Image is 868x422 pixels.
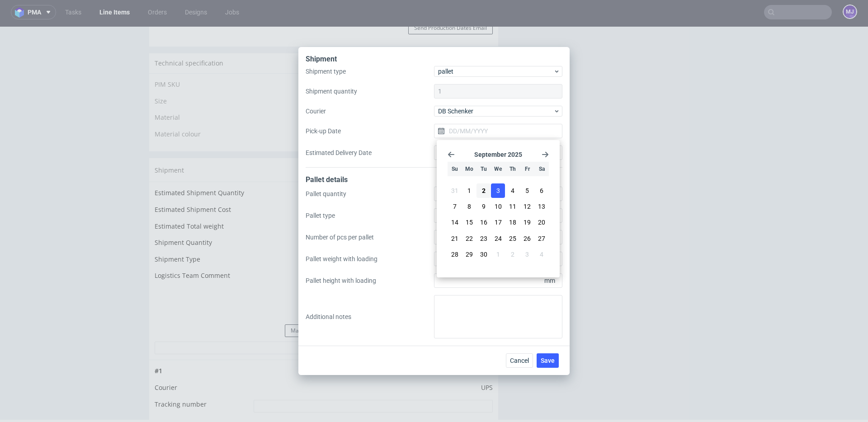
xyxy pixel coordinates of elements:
[155,393,251,410] td: Pickup date
[520,247,534,262] button: Fri Oct 03 2025
[491,183,505,198] button: Wed Sep 03 2025
[448,162,462,176] div: Su
[462,215,476,230] button: Mon Sep 15 2025
[537,353,559,368] button: Save
[448,231,462,246] button: Sun Sep 21 2025
[478,103,493,112] span: Kraft
[155,315,493,328] button: Hidedetails
[462,162,476,176] div: Mo
[506,353,533,368] button: Cancel
[520,215,534,230] button: Fri Sep 19 2025
[524,234,531,243] span: 26
[155,356,251,372] td: Courier
[466,218,473,227] span: 15
[448,151,455,158] span: Go back 1 month
[306,54,562,66] div: Shipment
[320,194,493,211] td: 0 kg
[451,186,458,195] span: 31
[155,372,251,393] td: Tracking number
[285,298,363,310] button: Mark as shipped manually
[480,218,487,227] span: 16
[155,86,180,95] span: Material
[451,250,458,259] span: 28
[506,183,520,198] button: Thu Sep 04 2025
[155,178,320,194] td: Estimated Shipment Cost
[506,215,520,230] button: Thu Sep 18 2025
[149,131,498,155] div: Shipment
[251,356,493,372] td: UPS
[438,67,553,76] span: pallet
[448,215,462,230] button: Sun Sep 14 2025
[155,103,201,112] span: Material colour
[506,199,520,214] button: Thu Sep 11 2025
[149,27,498,47] div: Technical specification
[509,234,516,243] span: 25
[538,202,545,211] span: 13
[538,218,545,227] span: 20
[542,151,549,158] span: Go forward 1 month
[496,250,500,259] span: 1
[538,234,545,243] span: 27
[506,231,520,246] button: Thu Sep 25 2025
[306,175,562,187] div: Pallet details
[306,127,434,136] label: Pick-up Date
[491,199,505,214] button: Wed Sep 10 2025
[476,215,491,230] button: Tue Sep 16 2025
[524,218,531,227] span: 19
[535,247,549,262] button: Sat Oct 04 2025
[520,199,534,214] button: Fri Sep 12 2025
[462,183,476,198] button: Mon Sep 01 2025
[476,199,491,214] button: Tue Sep 09 2025
[495,218,502,227] span: 17
[451,234,458,243] span: 21
[306,254,434,263] label: Pallet weight with loading
[466,234,473,243] span: 22
[491,247,505,262] button: Wed Oct 01 2025
[320,178,493,194] td: Unknown
[511,250,514,259] span: 2
[155,227,320,244] td: Shipment Type
[447,70,493,79] span: 15 x 15 x 44 cm
[480,250,487,259] span: 30
[495,202,502,211] span: 10
[541,357,555,364] span: Save
[476,183,491,198] button: Tue Sep 02 2025
[467,186,471,195] span: 1
[482,186,486,195] span: 2
[155,70,167,79] span: Size
[155,340,162,348] span: # 1
[495,234,502,243] span: 24
[425,86,493,95] span: Corrugated cardboard
[462,199,476,214] button: Mon Sep 08 2025
[444,267,493,280] button: Update
[155,244,320,264] td: Logistics Team Comment
[520,231,534,246] button: Fri Sep 26 2025
[466,250,473,259] span: 29
[306,67,434,76] label: Shipment type
[306,189,434,198] label: Pallet quantity
[306,87,434,96] label: Shipment quantity
[306,211,434,220] label: Pallet type
[510,357,529,364] span: Cancel
[476,247,491,262] button: Tue Sep 30 2025
[491,231,505,246] button: Wed Sep 24 2025
[535,215,549,230] button: Sat Sep 20 2025
[155,161,320,178] td: Estimated Shipment Quantity
[320,227,493,244] td: package
[306,312,434,321] label: Additional notes
[433,137,493,150] button: Manage shipments
[434,145,562,160] input: DD/MM/YYYY
[520,183,534,198] button: Fri Sep 05 2025
[320,161,493,178] td: Unknown
[540,186,543,195] span: 6
[506,247,520,262] button: Thu Oct 02 2025
[525,250,529,259] span: 3
[462,231,476,246] button: Mon Sep 22 2025
[482,202,486,211] span: 9
[491,162,505,176] div: We
[535,183,549,198] button: Sat Sep 06 2025
[448,183,462,198] button: Sun Aug 31 2025
[306,148,434,157] label: Estimated Delivery Date
[509,202,516,211] span: 11
[480,234,487,243] span: 23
